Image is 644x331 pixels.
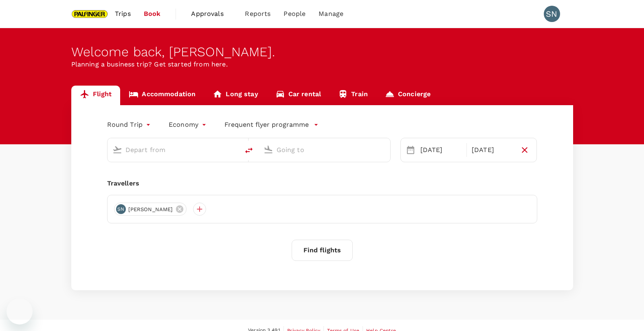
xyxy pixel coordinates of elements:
[292,240,353,261] button: Find flights
[267,86,330,105] a: Car rental
[107,179,537,188] div: Travellers
[233,149,235,150] button: Open
[330,86,376,105] a: Train
[224,120,309,130] p: Frequent flyer programme
[191,9,232,19] span: Approvals
[284,9,306,19] span: People
[544,6,560,22] div: SN
[7,298,33,324] iframe: Button to launch messaging window
[107,118,153,131] div: Round Trip
[123,205,178,214] span: [PERSON_NAME]
[71,5,109,23] img: Palfinger Asia Pacific Pte Ltd
[125,143,222,156] input: Depart from
[277,143,373,156] input: Going to
[144,9,161,19] span: Book
[376,86,439,105] a: Concierge
[417,142,465,158] div: [DATE]
[204,86,266,105] a: Long stay
[385,149,386,150] button: Open
[71,60,573,69] p: Planning a business trip? Get started from here.
[120,86,204,105] a: Accommodation
[71,44,573,60] div: Welcome back , [PERSON_NAME] .
[224,120,319,130] button: Frequent flyer programme
[71,86,121,105] a: Flight
[468,142,516,158] div: [DATE]
[319,9,343,19] span: Manage
[116,204,126,214] div: SN
[114,203,187,216] div: SN[PERSON_NAME]
[239,141,259,160] button: delete
[169,118,208,131] div: Economy
[245,9,270,19] span: Reports
[115,9,131,19] span: Trips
